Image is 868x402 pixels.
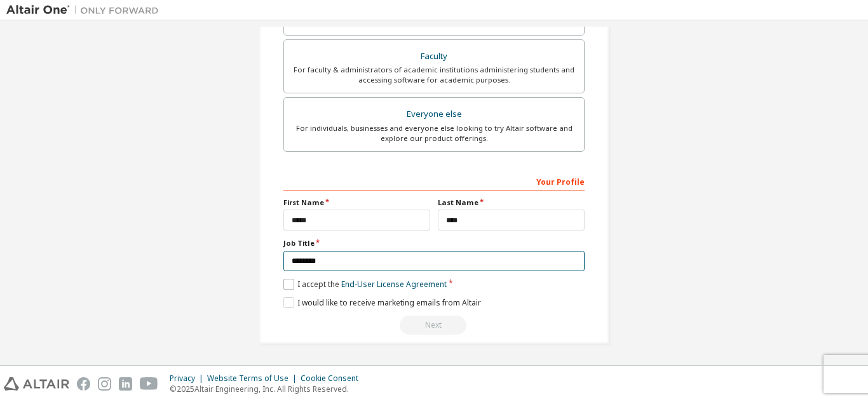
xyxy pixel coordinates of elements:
a: End-User License Agreement [341,279,447,290]
img: altair_logo.svg [4,377,69,391]
div: Website Terms of Use [207,373,301,384]
label: Last Name [438,198,585,208]
img: Altair One [6,4,165,17]
p: © 2025 Altair Engineering, Inc. All Rights Reserved. [170,384,366,394]
div: Faculty [292,48,576,65]
div: Read and acccept EULA to continue [283,316,585,335]
label: I accept the [283,279,447,290]
div: For faculty & administrators of academic institutions administering students and accessing softwa... [292,65,576,85]
img: facebook.svg [77,377,90,391]
img: instagram.svg [98,377,111,391]
div: Privacy [170,373,207,384]
label: I would like to receive marketing emails from Altair [283,297,481,308]
div: Cookie Consent [301,373,366,384]
div: Your Profile [283,171,585,191]
div: Everyone else [292,105,576,123]
img: linkedin.svg [119,377,132,391]
img: youtube.svg [140,377,158,391]
div: For individuals, businesses and everyone else looking to try Altair software and explore our prod... [292,123,576,144]
label: Job Title [283,238,585,248]
label: First Name [283,198,430,208]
